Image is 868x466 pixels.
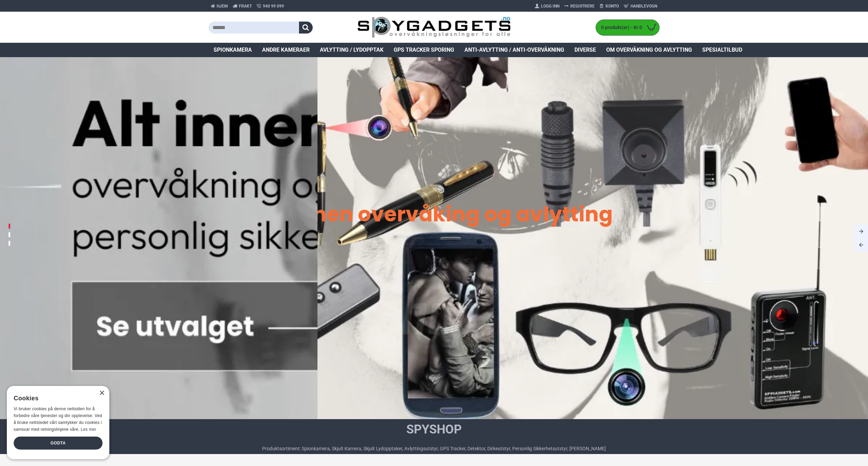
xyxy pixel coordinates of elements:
a: Spionkamera [208,43,257,57]
span: GPS Tracker Sporing [394,46,454,54]
span: Frakt [239,3,252,9]
span: Logg Inn [541,3,559,9]
img: SpyGadgets.no [357,16,511,39]
div: Godta [14,437,103,450]
span: Vi bruker cookies på denne nettsiden for å forbedre våre tjenester og din opplevelse. Ved å bruke... [14,406,102,431]
div: Cookies [14,391,98,406]
span: Registrere [570,3,595,9]
a: Logg Inn [532,1,562,12]
span: Diverse [574,46,596,54]
a: Diverse [569,43,601,57]
span: Anti-avlytting / Anti-overvåkning [464,46,564,54]
span: Andre kameraer [262,46,310,54]
a: Konto [597,1,621,12]
a: Om overvåkning og avlytting [601,43,697,57]
div: Produktsortiment: Spionkamera, Skjult Kamera, Skjult Lydopptaker, Avlyttingsutstyr, GPS Tracker, ... [262,445,606,452]
span: Om overvåkning og avlytting [606,46,692,54]
a: Spesialtilbud [697,43,747,57]
a: Handlevogn [621,1,660,12]
span: 940 99 099 [263,3,284,9]
a: 0 produkt(er) - Kr 0 [596,20,659,35]
span: Konto [606,3,619,9]
span: 0 produkt(er) - Kr 0 [596,24,644,31]
span: Hjem [217,3,228,9]
a: Andre kameraer [257,43,315,57]
span: Spesialtilbud [702,46,742,54]
span: Avlytting / Lydopptak [320,46,383,54]
a: Anti-avlytting / Anti-overvåkning [459,43,569,57]
a: Registrere [562,1,597,12]
a: GPS Tracker Sporing [389,43,459,57]
div: Close [99,391,104,396]
h1: SpyShop [262,421,606,438]
span: Spionkamera [214,46,252,54]
span: Handlevogn [630,3,657,9]
a: Les mer, opens a new window [81,427,96,432]
a: Avlytting / Lydopptak [315,43,389,57]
